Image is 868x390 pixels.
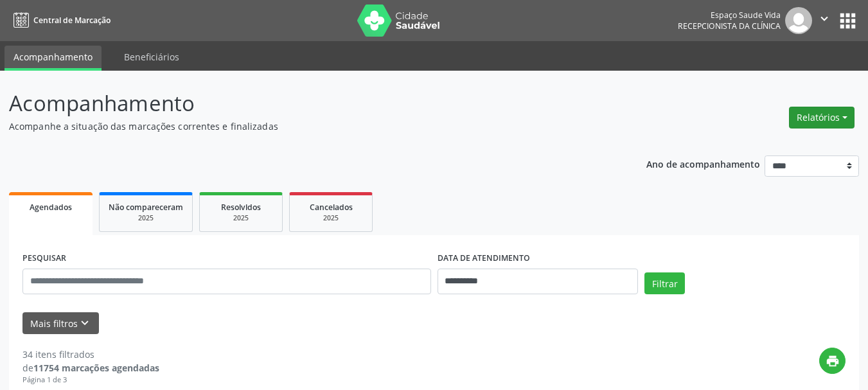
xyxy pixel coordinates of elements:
p: Acompanhamento [9,87,604,120]
label: DATA DE ATENDIMENTO [438,249,530,269]
p: Acompanhe a situação das marcações correntes e finalizadas [9,120,604,133]
label: PESQUISAR [22,249,66,269]
a: Beneficiários [115,46,188,68]
img: img [785,7,812,34]
div: 2025 [109,213,183,223]
div: Espaço Saude Vida [678,10,781,21]
button: Relatórios [789,107,855,129]
div: Página 1 de 3 [22,375,159,386]
i: print [826,354,840,368]
strong: 11754 marcações agendadas [33,362,159,374]
div: 2025 [299,213,363,223]
button:  [812,7,837,34]
span: Central de Marcação [33,15,111,26]
i:  [817,12,831,26]
button: Filtrar [644,272,685,294]
p: Ano de acompanhamento [646,155,760,172]
button: apps [837,10,859,32]
span: Agendados [30,202,72,213]
div: 34 itens filtrados [22,348,159,361]
div: de [22,361,159,375]
span: Não compareceram [109,202,183,213]
div: 2025 [209,213,273,223]
a: Central de Marcação [9,10,111,31]
span: Recepcionista da clínica [678,21,781,31]
span: Cancelados [310,202,353,213]
button: print [819,348,846,374]
span: Resolvidos [221,202,261,213]
i: keyboard_arrow_down [78,316,92,330]
a: Acompanhamento [4,46,102,71]
button: Mais filtroskeyboard_arrow_down [22,312,99,335]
